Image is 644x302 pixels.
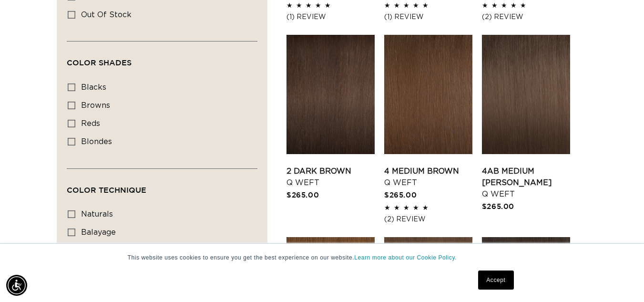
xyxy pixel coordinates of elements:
[286,166,375,188] a: 2 Dark Brown Q Weft
[81,229,116,236] span: balayage
[478,271,513,290] a: Accept
[81,138,112,146] span: blondes
[128,253,517,262] p: This website uses cookies to ensure you get the best experience on our website.
[354,254,457,261] a: Learn more about our Cookie Policy.
[81,11,132,19] span: Out of stock
[67,169,257,203] summary: Color Technique (0 selected)
[81,102,110,109] span: browns
[81,120,100,127] span: reds
[81,210,113,218] span: naturals
[6,275,27,296] div: Accessibility Menu
[67,58,132,67] span: Color Shades
[384,166,472,188] a: 4 Medium Brown Q Weft
[67,42,257,76] summary: Color Shades (0 selected)
[67,186,146,194] span: Color Technique
[482,166,570,200] a: 4AB Medium [PERSON_NAME] Q Weft
[81,83,106,91] span: blacks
